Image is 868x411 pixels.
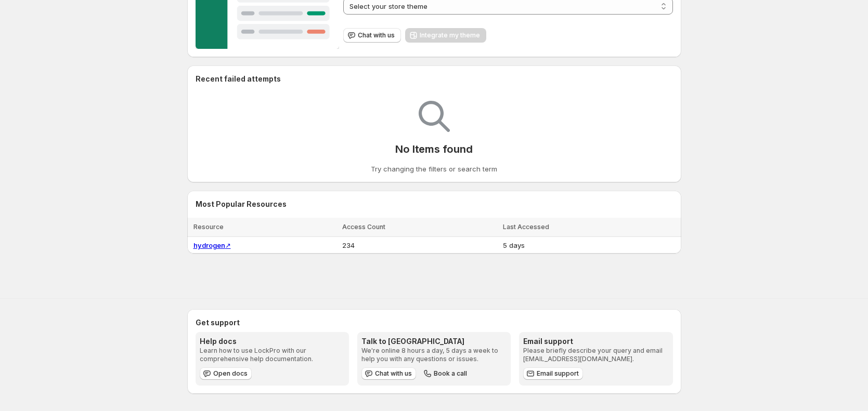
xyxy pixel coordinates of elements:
[371,164,497,174] p: Try changing the filters or search term
[200,347,345,363] p: Learn how to use LockPro with our comprehensive help documentation.
[200,367,252,380] a: Open docs
[358,31,395,39] span: Chat with us
[342,223,385,231] span: Access Count
[420,367,471,380] button: Book a call
[523,367,583,380] a: Email support
[361,347,507,363] p: We're online 8 hours a day, 5 days a week to help you with any questions or issues.
[523,336,668,347] h3: Email support
[503,223,549,231] span: Last Accessed
[361,336,507,347] h3: Talk to [GEOGRAPHIC_DATA]
[196,317,673,328] h2: Get support
[343,28,401,43] button: Chat with us
[434,369,467,378] span: Book a call
[395,143,472,155] p: No Items found
[196,199,673,209] h2: Most Popular Resources
[213,369,248,378] span: Open docs
[523,347,668,363] p: Please briefly describe your query and email [EMAIL_ADDRESS][DOMAIN_NAME].
[500,237,681,254] td: 5 days
[193,241,231,249] a: hydrogen↗
[419,101,450,132] img: Empty search results
[200,336,345,347] h3: Help docs
[375,369,412,378] span: Chat with us
[196,74,281,84] h2: Recent failed attempts
[361,367,416,380] button: Chat with us
[193,223,224,231] span: Resource
[339,237,500,254] td: 234
[537,369,579,378] span: Email support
